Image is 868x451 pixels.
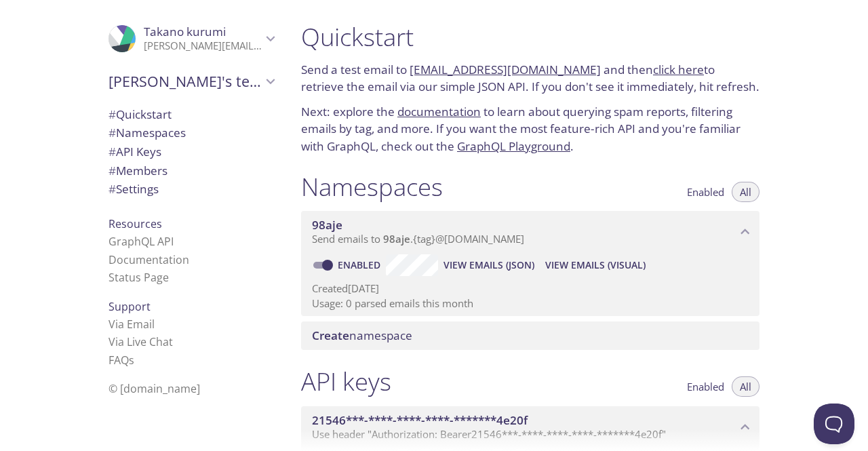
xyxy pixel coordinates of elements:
[108,163,167,178] span: Members
[108,106,172,122] span: Quickstart
[108,334,173,349] a: Via Live Chat
[108,144,116,159] span: #
[98,64,285,99] div: Takano's team
[98,180,285,199] div: Team Settings
[108,299,151,314] span: Support
[438,254,540,276] button: View Emails (JSON)
[312,232,524,246] span: Send emails to . {tag} @[DOMAIN_NAME]
[301,22,759,52] h1: Quickstart
[108,317,155,332] a: Via Email
[312,328,412,343] span: namespace
[312,217,342,233] span: 98aje
[98,16,285,61] div: Takano kurumi
[108,163,116,178] span: #
[443,257,534,273] span: View Emails (JSON)
[108,181,159,197] span: Settings
[301,211,759,253] div: 98aje namespace
[129,353,134,368] span: s
[108,125,116,140] span: #
[457,138,570,154] a: GraphQL Playground
[301,103,759,155] p: Next: explore the to learn about querying spam reports, filtering emails by tag, and more. If you...
[98,161,285,180] div: Members
[336,258,386,271] a: Enabled
[679,376,732,397] button: Enabled
[301,321,759,350] div: Create namespace
[732,376,759,397] button: All
[108,125,186,140] span: Namespaces
[312,328,349,343] span: Create
[98,123,285,142] div: Namespaces
[545,257,646,273] span: View Emails (Visual)
[108,353,134,368] a: FAQ
[397,104,481,119] a: documentation
[108,144,161,159] span: API Keys
[108,72,262,91] span: [PERSON_NAME]'s team
[108,381,200,396] span: © [DOMAIN_NAME]
[653,62,704,77] a: click here
[814,404,854,444] iframe: Help Scout Beacon - Open
[108,216,162,231] span: Resources
[679,182,732,202] button: Enabled
[98,105,285,124] div: Quickstart
[144,39,262,53] p: [PERSON_NAME][EMAIL_ADDRESS][DOMAIN_NAME]
[98,142,285,161] div: API Keys
[301,61,759,96] p: Send a test email to and then to retrieve the email via our simple JSON API. If you don't see it ...
[410,62,601,77] a: [EMAIL_ADDRESS][DOMAIN_NAME]
[108,106,116,122] span: #
[108,181,116,197] span: #
[312,281,749,296] p: Created [DATE]
[144,24,226,39] span: Takano kurumi
[732,182,759,202] button: All
[540,254,651,276] button: View Emails (Visual)
[108,252,189,267] a: Documentation
[301,366,391,397] h1: API keys
[383,232,410,246] span: 98aje
[312,296,749,311] p: Usage: 0 parsed emails this month
[108,234,174,249] a: GraphQL API
[301,172,443,202] h1: Namespaces
[108,270,169,285] a: Status Page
